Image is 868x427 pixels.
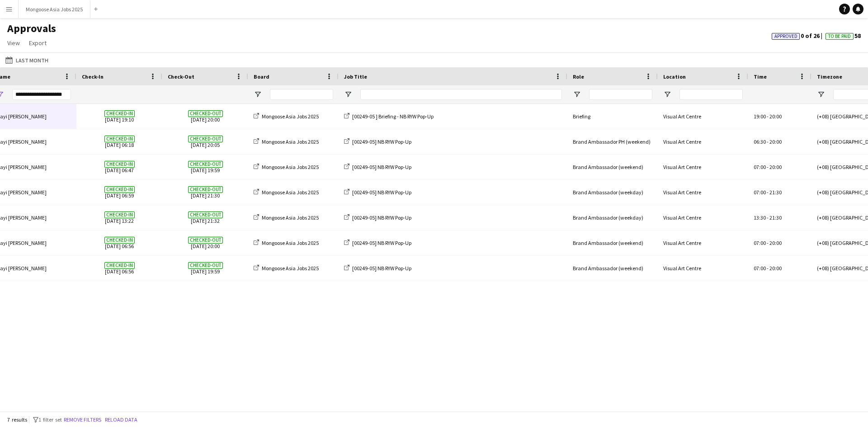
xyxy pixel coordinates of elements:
input: Location Filter Input [679,89,743,100]
a: [00249-05] NB RYW Pop-Up [344,189,411,196]
span: 13:30 [754,214,766,221]
div: Visual Art Centre [658,256,748,281]
span: [00249-05 ] Briefing - NB RYW Pop-Up [352,113,434,120]
span: 1 filter set [38,416,62,423]
span: Mongoose Asia Jobs 2025 [262,138,319,145]
span: Timezone [817,73,842,80]
div: Briefing [567,104,658,129]
span: 07:00 [754,189,766,196]
span: Approved [774,33,797,39]
button: Mongoose Asia Jobs 2025 [19,0,90,18]
div: Brand Ambassador (weekday) [567,180,658,205]
span: [00249-05] NB RYW Pop-Up [352,138,411,145]
span: 06:30 [754,138,766,145]
span: Mongoose Asia Jobs 2025 [262,189,319,196]
div: Visual Art Centre [658,205,748,230]
div: Brand Ambassador PH (weekend) [567,129,658,154]
span: Time [754,73,767,80]
span: Checked-out [188,110,223,117]
button: Open Filter Menu [254,90,262,99]
span: - [767,113,769,120]
div: Visual Art Centre [658,180,748,205]
div: Brand Ambassador (weekend) [567,230,658,255]
a: View [4,37,24,49]
span: [DATE] 06:59 [82,180,157,205]
span: Mongoose Asia Jobs 2025 [262,164,319,170]
span: - [767,265,769,272]
span: Checked-in [104,110,135,117]
span: Checked-out [188,262,223,269]
button: Open Filter Menu [663,90,671,99]
span: Checked-out [188,211,223,218]
span: 19:00 [754,113,766,120]
a: [00249-05] NB RYW Pop-Up [344,239,411,246]
span: Checked-in [104,262,135,269]
span: Job Title [344,73,367,80]
span: 07:00 [754,265,766,272]
span: Checked-out [188,161,223,168]
input: Board Filter Input [270,89,333,100]
a: Mongoose Asia Jobs 2025 [254,214,319,221]
span: [00249-05] NB RYW Pop-Up [352,239,411,246]
div: Visual Art Centre [658,230,748,255]
span: [DATE] 06:56 [82,230,157,255]
a: [00249-05] NB RYW Pop-Up [344,265,411,272]
a: [00249-05] NB RYW Pop-Up [344,138,411,145]
span: [00249-05] NB RYW Pop-Up [352,189,411,196]
div: Visual Art Centre [658,104,748,129]
span: - [767,239,769,246]
span: 58 [826,32,861,40]
span: 07:00 [754,239,766,246]
button: Open Filter Menu [344,90,352,99]
span: - [767,138,769,145]
a: Mongoose Asia Jobs 2025 [254,239,319,246]
a: Export [25,37,50,49]
a: Mongoose Asia Jobs 2025 [254,138,319,145]
span: Mongoose Asia Jobs 2025 [262,113,319,120]
button: Remove filters [62,415,103,425]
span: Mongoose Asia Jobs 2025 [262,265,319,272]
span: [DATE] 21:32 [168,205,243,230]
button: Open Filter Menu [817,90,825,99]
span: [00249-05] NB RYW Pop-Up [352,265,411,272]
span: 21:30 [769,189,782,196]
span: Checked-out [188,136,223,142]
span: Checked-in [104,186,135,193]
a: Mongoose Asia Jobs 2025 [254,189,319,196]
a: Mongoose Asia Jobs 2025 [254,113,319,120]
span: 07:00 [754,164,766,170]
span: 20:00 [769,113,782,120]
span: Checked-out [188,237,223,244]
span: Checked-in [104,211,135,218]
span: Checked-in [104,237,135,244]
div: Brand Ambassador (weekend) [567,256,658,281]
a: [00249-05 ] Briefing - NB RYW Pop-Up [344,113,434,120]
a: [00249-05] NB RYW Pop-Up [344,214,411,221]
span: Board [254,73,269,80]
span: 20:00 [769,265,782,272]
span: [DATE] 13:22 [82,205,157,230]
span: 20:00 [769,164,782,170]
span: [00249-05] NB RYW Pop-Up [352,214,411,221]
input: Role Filter Input [589,89,652,100]
span: [DATE] 20:05 [168,129,243,154]
a: Mongoose Asia Jobs 2025 [254,265,319,272]
div: Visual Art Centre [658,155,748,179]
div: Visual Art Centre [658,129,748,154]
span: [DATE] 06:56 [82,256,157,281]
span: 21:30 [769,214,782,221]
span: Role [573,73,584,80]
span: Checked-in [104,136,135,142]
span: Mongoose Asia Jobs 2025 [262,214,319,221]
span: Location [663,73,686,80]
span: Mongoose Asia Jobs 2025 [262,239,319,246]
span: [DATE] 20:00 [168,104,243,129]
button: Last Month [4,55,50,66]
span: [DATE] 19:59 [168,155,243,179]
span: Export [29,39,47,47]
span: [DATE] 06:47 [82,155,157,179]
span: [DATE] 20:00 [168,230,243,255]
span: - [767,164,769,170]
span: - [767,189,769,196]
span: View [7,39,20,47]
